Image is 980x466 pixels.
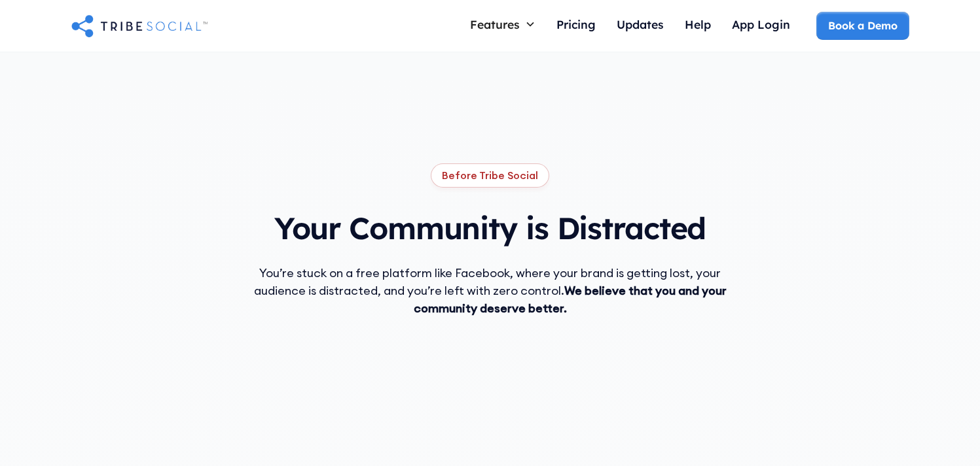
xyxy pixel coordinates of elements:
a: Help [674,12,721,40]
a: App Login [721,12,801,40]
div: Features [460,12,546,37]
a: home [71,12,208,39]
div: Pricing [556,17,596,31]
a: Pricing [546,12,606,40]
div: Updates [617,17,664,31]
div: App Login [732,17,790,31]
a: Updates [606,12,674,40]
div: Help [685,17,711,31]
a: Book a Demo [816,12,909,39]
div: Features [470,17,520,31]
